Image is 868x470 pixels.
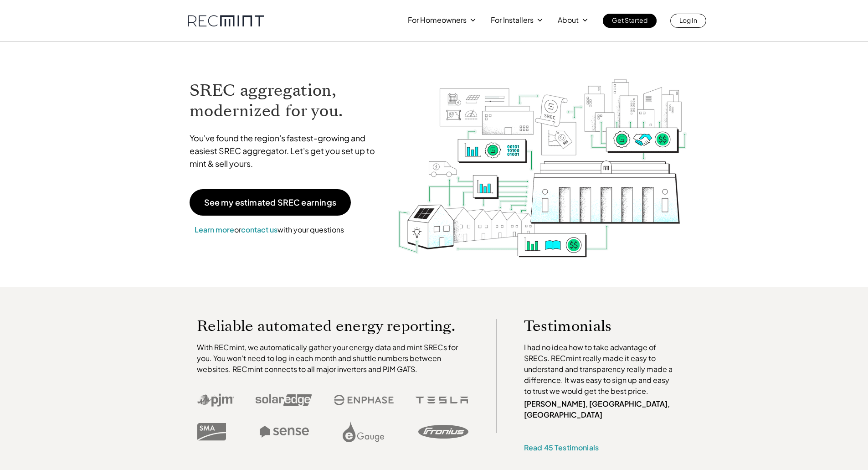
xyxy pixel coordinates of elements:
[558,14,579,26] p: About
[524,398,677,420] p: [PERSON_NAME], [GEOGRAPHIC_DATA], [GEOGRAPHIC_DATA]
[197,342,468,375] p: With RECmint, we automatically gather your energy data and mint SRECs for you. You won't need to ...
[190,224,349,236] p: or with your questions
[195,225,234,234] a: Learn more
[190,132,384,170] p: You've found the region's fastest-growing and easiest SREC aggregator. Let's get you set up to mi...
[241,225,277,234] a: contact us
[197,319,468,333] p: Reliable automated energy reporting.
[679,14,697,26] p: Log In
[190,80,384,121] h1: SREC aggregation, modernized for you.
[190,189,351,216] a: See my estimated SREC earnings
[524,319,660,333] p: Testimonials
[524,443,599,452] a: Read 45 Testimonials
[603,14,657,28] a: Get Started
[524,342,677,397] p: I had no idea how to take advantage of SRECs. RECmint really made it easy to understand and trans...
[408,14,467,26] p: For Homeowners
[491,14,534,26] p: For Installers
[670,14,706,28] a: Log In
[612,14,647,26] p: Get Started
[204,198,336,207] p: See my estimated SREC earnings
[397,55,688,260] img: RECmint value cycle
